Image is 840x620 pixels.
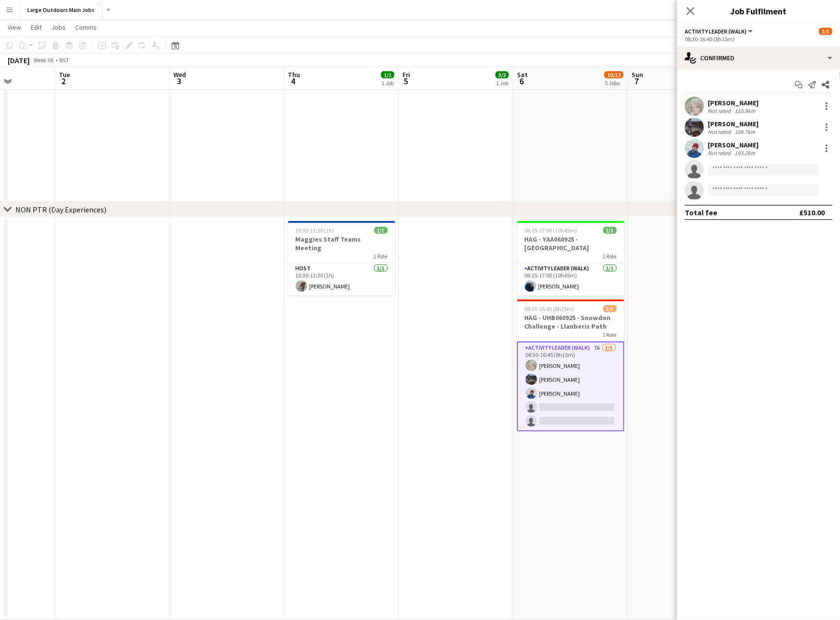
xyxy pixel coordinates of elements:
span: 3/5 [819,28,832,35]
div: [PERSON_NAME] [708,120,759,128]
div: [PERSON_NAME] [708,99,759,107]
span: 1/1 [374,227,388,234]
span: Week 36 [32,56,56,64]
div: 5 Jobs [605,79,623,87]
span: 7 [630,76,643,87]
span: Jobs [51,23,66,32]
span: Sat [517,70,528,79]
a: Comms [71,21,101,33]
span: 1/1 [603,227,617,234]
div: Not rated [708,107,733,114]
div: 193.2km [733,149,757,156]
app-job-card: 06:15-17:00 (10h45m)1/1HAG - YAA060925 - [GEOGRAPHIC_DATA]1 RoleActivity Leader (Walk)1/106:15-17... [517,221,624,296]
span: 5 [401,76,410,87]
div: 1 Job [496,79,508,87]
h3: Maggies Staff Teams Meeting [288,235,395,252]
div: 110.9km [733,107,757,114]
div: £510.00 [799,208,825,217]
span: 10/12 [604,71,623,78]
div: 1 Job [381,79,394,87]
span: 10:30-11:30 (1h) [296,227,334,234]
app-job-card: 08:30-16:45 (8h15m)3/5HAG - UHB060925 - Snowdon Challenge - Llanberis Path1 RoleActivity Leader (... [517,299,624,432]
app-card-role: Activity Leader (Walk)7A3/508:30-16:45 (8h15m)[PERSON_NAME][PERSON_NAME][PERSON_NAME] [517,342,624,432]
span: Thu [288,70,300,79]
span: 2 [58,76,70,87]
span: 1 Role [603,331,617,338]
div: NON PTR (Day Experiences) [15,205,106,214]
div: Not rated [708,128,733,135]
div: Not rated [708,149,733,156]
span: 06:15-17:00 (10h45m) [525,227,577,234]
div: [DATE] [8,55,30,65]
h3: HAG - YAA060925 - [GEOGRAPHIC_DATA] [517,235,624,252]
h3: HAG - UHB060925 - Snowdon Challenge - Llanberis Path [517,313,624,331]
app-card-role: Activity Leader (Walk)1/106:15-17:00 (10h45m)[PERSON_NAME] [517,263,624,296]
div: 109.7km [733,128,757,135]
a: Edit [27,21,46,33]
div: Total fee [685,208,717,217]
span: 1 Role [374,253,388,260]
a: Jobs [47,21,69,33]
app-card-role: Host1/110:30-11:30 (1h)[PERSON_NAME] [288,263,395,296]
span: 6 [516,76,528,87]
span: 4 [287,76,300,87]
span: Comms [75,23,97,32]
span: Activity Leader (Walk) [685,28,747,35]
span: Fri [403,70,410,79]
div: BST [59,56,69,64]
span: 1/1 [381,71,394,78]
span: 1 Role [603,253,617,260]
span: 3/5 [603,305,617,312]
span: 3 [172,76,186,87]
span: Sun [632,70,643,79]
h3: Job Fulfilment [677,5,840,17]
span: Wed [173,70,186,79]
div: 08:30-16:45 (8h15m) [685,35,832,43]
app-job-card: 10:30-11:30 (1h)1/1Maggies Staff Teams Meeting1 RoleHost1/110:30-11:30 (1h)[PERSON_NAME] [288,221,395,296]
button: Large Outdoors Main Jobs [20,0,103,19]
span: Tue [59,70,70,79]
a: View [4,21,25,33]
div: Confirmed [677,46,840,69]
button: Activity Leader (Walk) [685,28,754,35]
span: 3/3 [495,71,509,78]
span: View [8,23,21,32]
div: [PERSON_NAME] [708,141,759,149]
span: 08:30-16:45 (8h15m) [525,305,575,312]
span: Edit [31,23,42,32]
